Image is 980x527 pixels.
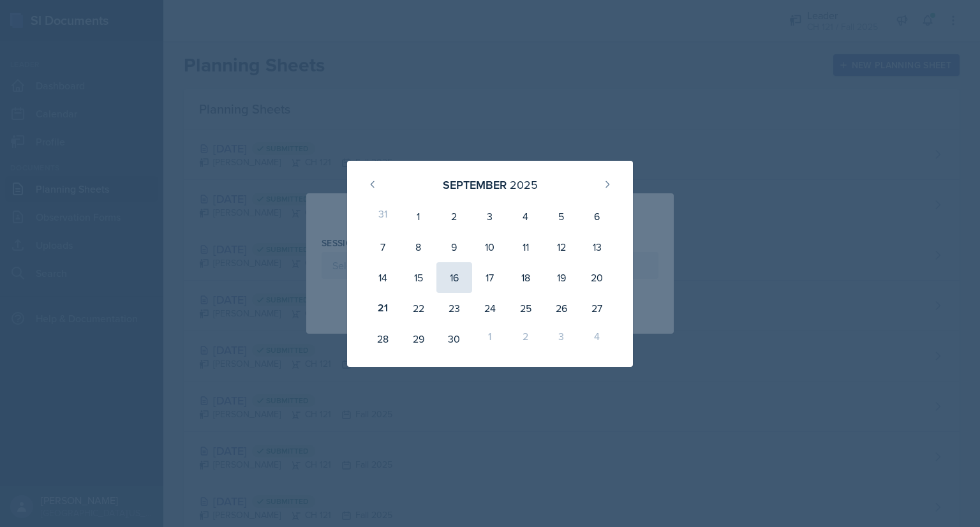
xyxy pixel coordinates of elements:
[472,323,508,354] div: 1
[401,201,436,232] div: 1
[544,232,579,262] div: 12
[365,323,401,354] div: 28
[472,262,508,293] div: 17
[436,323,472,354] div: 30
[365,262,401,293] div: 14
[579,201,615,232] div: 6
[544,262,579,293] div: 19
[365,293,401,323] div: 21
[401,232,436,262] div: 8
[365,201,401,232] div: 31
[579,323,615,354] div: 4
[508,293,544,323] div: 25
[436,293,472,323] div: 23
[579,262,615,293] div: 20
[508,201,544,232] div: 4
[508,232,544,262] div: 11
[544,293,579,323] div: 26
[508,262,544,293] div: 18
[544,201,579,232] div: 5
[579,232,615,262] div: 13
[401,262,436,293] div: 15
[508,323,544,354] div: 2
[510,176,538,193] div: 2025
[579,293,615,323] div: 27
[401,323,436,354] div: 29
[472,201,508,232] div: 3
[365,232,401,262] div: 7
[544,323,579,354] div: 3
[436,201,472,232] div: 2
[401,293,436,323] div: 22
[472,293,508,323] div: 24
[436,232,472,262] div: 9
[472,232,508,262] div: 10
[436,262,472,293] div: 16
[443,176,507,193] div: September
